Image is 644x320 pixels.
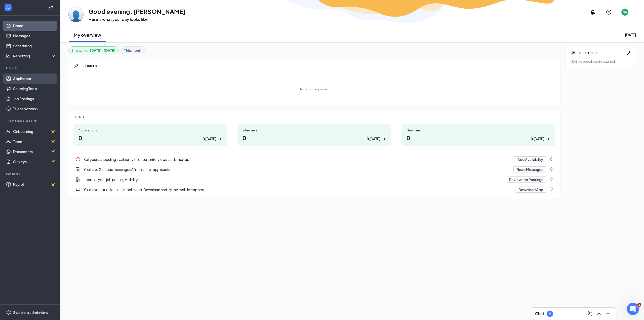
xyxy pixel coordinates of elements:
svg: ChevronUp [596,311,602,317]
svg: Pin [548,177,553,182]
svg: ArrowRight [381,136,386,141]
a: OnboardingCrown [13,126,56,136]
a: Messages [13,31,56,41]
a: Home [13,21,56,31]
a: Applicants [13,74,56,84]
h1: 0 [78,133,222,142]
div: You haven't tried out our mobile app. Download and try the mobile app here... [73,185,555,195]
div: HIRING [73,115,555,119]
button: Minimize [604,310,612,318]
b: This month [124,48,142,53]
div: You have 2 unread message(s) from active applicants [84,167,510,172]
a: DocumentsCrown [13,147,56,157]
h1: 0 [407,133,550,142]
svg: Bolt [571,50,576,55]
div: You have 2 unread message(s) from active applicants [73,164,555,174]
svg: Pen [626,50,631,55]
div: Set your scheduling availability to ensure interviews can be set up [84,157,511,162]
svg: Analysis [6,53,11,58]
button: ComposeMessage [586,310,594,318]
iframe: Intercom live chat [627,303,639,315]
svg: Minimize [605,311,611,317]
a: Scheduling [13,41,56,51]
div: Switch to admin view [13,310,48,315]
a: Talent Network [13,104,56,114]
div: Payroll [6,172,55,176]
svg: ArrowRight [545,136,550,141]
div: Set your scheduling availability to ensure interviews can be set up [73,154,555,164]
h2: My overview [74,32,101,38]
div: PRIORITIES [80,64,555,68]
div: New hires [407,128,550,132]
a: DocumentAddImprove your job posting visibilityReview Job PostingsPin [73,174,555,185]
svg: Pin [548,167,553,172]
div: 0 [DATE] [367,136,380,141]
button: ChevronUp [595,310,603,318]
div: Hiring [6,66,55,70]
svg: ArrowRight [217,136,222,141]
svg: WorkstreamLogo [6,5,11,10]
div: Improve your job posting visibility [84,177,503,182]
svg: Info [75,157,80,162]
div: Reporting [13,53,56,58]
a: InfoSet your scheduling availability to ensure interviews can be set upAdd AvailabilityPin [73,154,555,164]
a: Job Postings [13,94,56,104]
svg: Collapse [49,5,54,10]
a: Sourcing Tools [13,84,56,94]
div: Applications [78,128,222,132]
h1: 0 [243,133,386,142]
img: Steve Ascik [68,7,84,22]
div: QUICK LINKS [578,51,624,55]
svg: Notifications [590,9,596,15]
h3: Here’s what your day looks like [89,17,185,22]
svg: ComposeMessage [587,311,593,317]
a: DownloadYou haven't tried out our mobile app. Download and try the mobile app here...Download AppPin [73,185,555,195]
b: [DATE] - [DATE] [90,48,115,53]
svg: DoubleChatActive [75,167,80,172]
a: Interviews00 [DATE]ArrowRight [237,124,391,146]
a: Applications00 [DATE]ArrowRight [73,124,227,146]
svg: Download [75,187,80,192]
a: DoubleChatActiveYou have 2 unread message(s) from active applicantsRead MessagesPin [73,164,555,174]
h1: Good evening, [PERSON_NAME] [89,7,185,16]
div: Team Management [6,119,55,123]
div: Improve your job posting visibility [73,174,555,185]
a: SurveysCrown [13,157,56,167]
button: Review Job Postings [506,176,546,183]
div: 2 [549,312,551,316]
svg: Pin [73,63,78,68]
button: Download App [515,187,546,193]
span: 1 [637,303,641,307]
svg: Pin [548,157,553,162]
a: TeamCrown [13,136,56,147]
div: You haven't tried out our mobile app. Download and try the mobile app here... [84,187,512,192]
svg: QuestionInfo [606,9,612,15]
svg: DocumentAdd [75,177,80,182]
div: [DATE] [625,32,636,37]
a: New hires00 [DATE]ArrowRight [401,124,555,146]
div: SA [623,10,627,14]
div: 0 [DATE] [531,136,544,141]
div: 0 [DATE] [203,136,216,141]
div: This week : [72,48,115,53]
svg: Pin [548,187,553,192]
a: PayrollCrown [13,179,56,189]
svg: Settings [6,310,11,315]
h3: Chat [535,311,544,316]
div: No priorities pinned. [300,87,329,91]
button: Add Availability [514,156,546,162]
div: Interviews [243,128,386,132]
div: No links added yet. Get started! [571,59,631,64]
button: Read Messages [513,166,546,172]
